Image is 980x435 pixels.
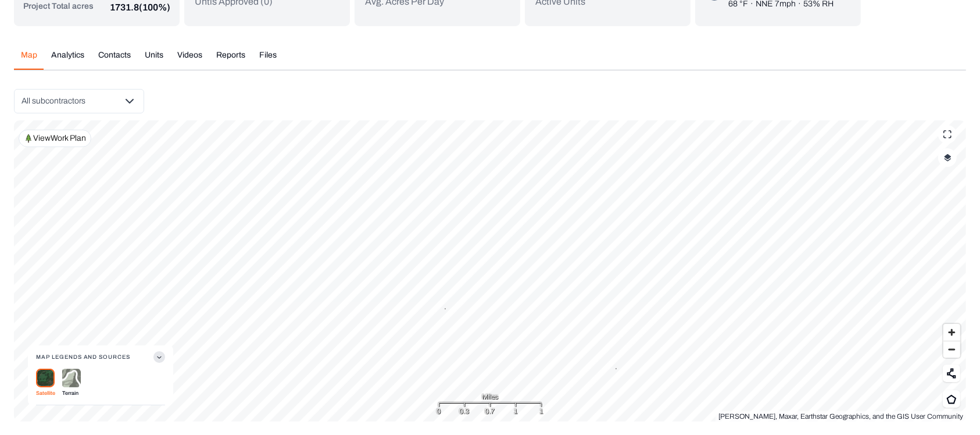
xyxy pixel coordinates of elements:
[23,1,94,15] p: Project Total acres
[944,154,952,162] img: layerIcon
[62,387,81,399] p: Terrain
[616,368,617,369] button: 2
[539,405,543,417] div: 1
[91,49,138,70] button: Contacts
[482,391,498,402] span: Miles
[22,95,85,107] p: All subcontractors
[14,120,966,422] canvas: Map
[14,49,44,70] button: Map
[514,405,517,417] div: 1
[110,1,170,15] p: 1731.8 (100%)
[460,405,470,417] div: 0.3
[209,49,252,70] button: Reports
[943,341,960,358] button: Zoom out
[33,133,86,144] p: View Work Plan
[170,49,209,70] button: Videos
[62,369,81,388] img: terrain-DjdIGjrG.png
[485,405,495,417] div: 0.7
[36,387,55,399] p: Satellite
[252,49,284,70] button: Files
[14,89,144,113] button: All subcontractors
[36,369,165,405] div: Map Legends And Sources
[437,405,441,417] div: 0
[36,369,55,387] img: satellite-Cr99QJ9J.png
[445,308,446,309] button: 4
[943,324,960,341] button: Zoom in
[36,345,165,369] button: Map Legends And Sources
[44,49,91,70] button: Analytics
[716,411,966,422] div: [PERSON_NAME], Maxar, Earthstar Geographics, and the GIS User Community
[138,49,170,70] button: Units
